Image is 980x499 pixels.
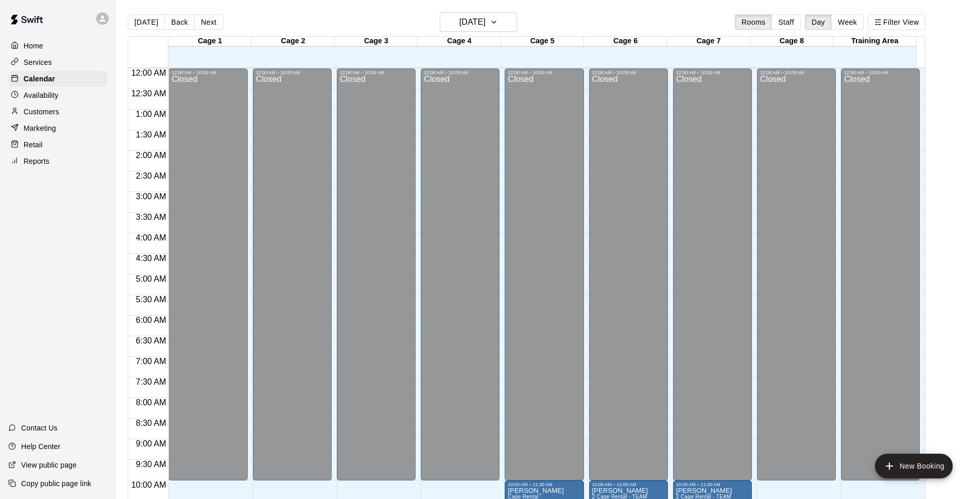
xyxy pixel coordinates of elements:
[164,14,195,30] button: Back
[256,75,329,484] div: Closed
[841,68,920,480] div: 12:00 AM – 10:00 AM: Closed
[501,37,584,46] div: Cage 5
[133,110,169,118] span: 1:00 AM
[129,68,169,77] span: 12:00 AM
[24,57,52,67] p: Services
[805,14,832,30] button: Day
[424,75,496,484] div: Closed
[168,37,251,46] div: Cage 1
[735,14,772,30] button: Rooms
[24,156,49,166] p: Reports
[133,419,169,427] span: 8:30 AM
[508,75,580,484] div: Closed
[750,37,833,46] div: Cage 8
[133,316,169,324] span: 6:00 AM
[418,37,501,46] div: Cage 4
[133,336,169,345] span: 6:30 AM
[251,37,334,46] div: Cage 2
[133,398,169,407] span: 8:00 AM
[133,357,169,366] span: 7:00 AM
[831,14,864,30] button: Week
[8,71,108,87] a: Calendar
[133,439,169,448] span: 9:00 AM
[459,15,486,29] h6: [DATE]
[128,14,165,30] button: [DATE]
[589,68,668,480] div: 12:00 AM – 10:00 AM: Closed
[757,68,836,480] div: 12:00 AM – 10:00 AM: Closed
[129,480,169,489] span: 10:00 AM
[771,14,801,30] button: Staff
[592,75,665,484] div: Closed
[133,460,169,469] span: 9:30 AM
[21,441,60,452] p: Help Center
[171,75,244,484] div: Closed
[584,37,667,46] div: Cage 6
[844,70,917,75] div: 12:00 AM – 10:00 AM
[133,130,169,139] span: 1:30 AM
[440,12,517,32] button: [DATE]
[844,75,917,484] div: Closed
[8,121,108,136] a: Marketing
[875,454,953,478] button: add
[24,123,56,133] p: Marketing
[133,274,169,283] span: 5:00 AM
[340,75,412,484] div: Closed
[760,70,833,75] div: 12:00 AM – 10:00 AM
[676,482,749,487] div: 10:00 AM – 11:00 AM
[21,460,77,470] p: View public page
[335,37,418,46] div: Cage 3
[8,88,108,103] a: Availability
[168,68,247,480] div: 12:00 AM – 10:00 AM: Closed
[8,153,108,169] a: Reports
[8,104,108,119] a: Customers
[24,74,55,84] p: Calendar
[421,68,500,480] div: 12:00 AM – 10:00 AM: Closed
[833,37,916,46] div: Training Area
[505,68,583,480] div: 12:00 AM – 10:00 AM: Closed
[133,171,169,180] span: 2:30 AM
[194,14,223,30] button: Next
[667,37,750,46] div: Cage 7
[592,70,665,75] div: 12:00 AM – 10:00 AM
[340,70,412,75] div: 12:00 AM – 10:00 AM
[24,140,43,150] p: Retail
[8,137,108,152] a: Retail
[133,295,169,304] span: 5:30 AM
[8,38,108,54] a: Home
[256,70,329,75] div: 12:00 AM – 10:00 AM
[133,233,169,242] span: 4:00 AM
[21,423,58,433] p: Contact Us
[673,68,752,480] div: 12:00 AM – 10:00 AM: Closed
[508,482,580,487] div: 10:00 AM – 11:30 AM
[24,41,43,51] p: Home
[21,478,91,489] p: Copy public page link
[171,70,244,75] div: 12:00 AM – 10:00 AM
[133,192,169,201] span: 3:00 AM
[676,75,749,484] div: Closed
[868,14,925,30] button: Filter View
[760,75,833,484] div: Closed
[8,55,108,70] a: Services
[24,90,59,100] p: Availability
[133,377,169,386] span: 7:30 AM
[24,107,59,117] p: Customers
[133,254,169,263] span: 4:30 AM
[424,70,496,75] div: 12:00 AM – 10:00 AM
[133,213,169,221] span: 3:30 AM
[253,68,332,480] div: 12:00 AM – 10:00 AM: Closed
[337,68,416,480] div: 12:00 AM – 10:00 AM: Closed
[129,89,169,98] span: 12:30 AM
[676,70,749,75] div: 12:00 AM – 10:00 AM
[592,482,665,487] div: 10:00 AM – 11:00 AM
[508,70,580,75] div: 12:00 AM – 10:00 AM
[133,151,169,160] span: 2:00 AM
